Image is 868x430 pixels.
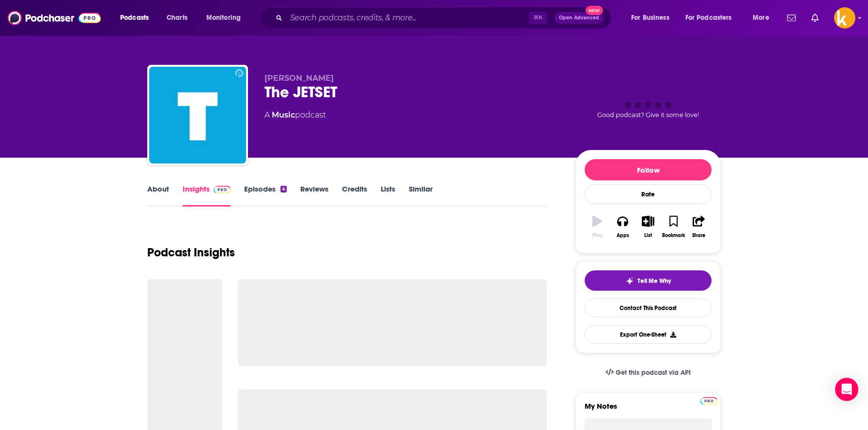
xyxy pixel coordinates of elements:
button: List [635,209,661,244]
span: Podcasts [120,11,149,25]
div: 4 [280,186,287,193]
img: tell me why sparkle [626,277,634,285]
button: open menu [624,10,682,26]
a: Episodes4 [244,184,287,207]
img: The JETSET [149,67,246,163]
div: A podcast [264,109,326,121]
span: New [586,6,603,15]
span: Good podcast? Give it some love! [597,111,699,119]
button: Follow [585,159,712,180]
button: Play [585,209,610,244]
button: open menu [200,10,253,26]
div: Good podcast? Give it some love! [575,74,721,133]
div: Apps [617,233,629,238]
span: Charts [167,11,187,25]
img: User Profile [834,7,855,29]
span: For Business [631,11,669,25]
a: Music [272,110,295,119]
label: My Notes [585,401,712,418]
a: Show notifications dropdown [783,10,800,26]
a: Charts [160,10,193,26]
a: Pro website [700,396,717,405]
div: Bookmark [662,233,685,238]
span: For Podcasters [685,11,732,25]
a: Get this podcast via API [598,361,698,385]
div: Play [592,233,603,238]
a: InsightsPodchaser Pro [183,184,231,207]
img: Podchaser - Follow, Share and Rate Podcasts [8,9,101,27]
button: tell me why sparkleTell Me Why [585,270,712,291]
button: open menu [113,10,161,26]
img: Podchaser Pro [700,397,717,405]
div: Rate [585,184,712,204]
input: Search podcasts, credits, & more... [286,10,529,26]
a: Contact This Podcast [585,298,712,317]
h1: Podcast Insights [147,245,235,260]
div: Share [692,233,705,238]
button: Show profile menu [834,7,855,29]
button: Export One-Sheet [585,325,712,344]
button: Share [686,209,712,244]
span: Tell Me Why [637,277,671,285]
span: More [753,11,769,25]
button: open menu [746,10,781,26]
a: About [147,184,169,207]
img: Podchaser Pro [214,186,231,193]
a: Credits [342,184,367,207]
span: Open Advanced [559,15,599,20]
div: List [644,233,652,238]
button: Open AdvancedNew [555,12,604,24]
span: Logged in as sshawan [834,7,855,29]
div: Open Intercom Messenger [835,378,858,401]
a: Similar [409,184,433,207]
button: Bookmark [661,209,686,244]
a: Reviews [300,184,328,207]
span: [PERSON_NAME] [264,74,334,83]
a: Show notifications dropdown [807,10,822,26]
span: ⌘ K [529,12,547,24]
div: Search podcasts, credits, & more... [269,7,621,29]
span: Monitoring [206,11,241,25]
a: Lists [381,184,395,207]
button: open menu [679,10,746,26]
span: Get this podcast via API [616,369,691,377]
button: Apps [610,209,635,244]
